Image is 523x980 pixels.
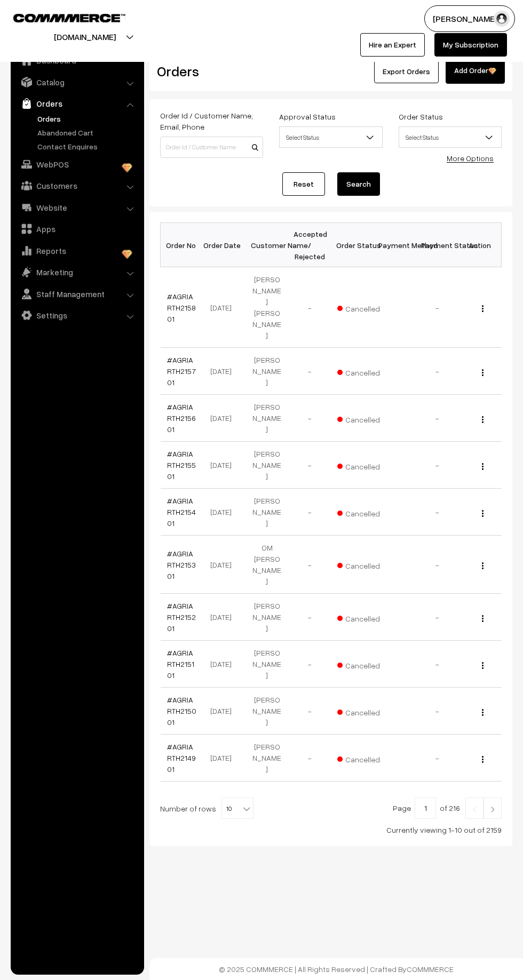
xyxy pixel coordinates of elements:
[13,219,140,238] a: Apps
[245,348,288,395] td: [PERSON_NAME]
[167,449,196,481] a: #AGRIARTH215501
[360,33,425,57] a: Hire an Expert
[434,33,507,57] a: My Subscription
[167,549,196,580] a: #AGRIARTH215301
[337,411,391,425] span: Cancelled
[245,594,288,641] td: [PERSON_NAME]
[282,172,325,196] a: Reset
[13,176,140,195] a: Customers
[203,688,245,735] td: [DATE]
[167,292,196,323] a: #AGRIARTH215801
[203,267,245,348] td: [DATE]
[279,126,382,148] span: Select Status
[245,641,288,688] td: [PERSON_NAME]
[221,798,253,819] span: 10
[288,489,331,536] td: -
[13,241,140,260] a: Reports
[13,14,125,22] img: COMMMERCE
[203,223,245,267] th: Order Date
[393,803,411,812] span: Page
[416,267,459,348] td: -
[416,348,459,395] td: -
[167,601,196,633] a: #AGRIARTH215201
[167,355,196,387] a: #AGRIARTH215701
[203,735,245,782] td: [DATE]
[13,262,140,282] a: Marketing
[399,128,501,147] span: Select Status
[440,803,460,812] span: of 216
[416,641,459,688] td: -
[416,735,459,782] td: -
[288,348,331,395] td: -
[337,505,391,519] span: Cancelled
[203,348,245,395] td: [DATE]
[482,662,484,669] img: Menu
[245,442,288,489] td: [PERSON_NAME]
[13,73,140,92] a: Catalog
[482,305,484,312] img: Menu
[482,369,484,376] img: Menu
[482,709,484,716] img: Menu
[416,442,459,489] td: -
[337,657,391,671] span: Cancelled
[203,442,245,489] td: [DATE]
[482,463,484,470] img: Menu
[407,965,454,974] a: COMMMERCE
[17,23,153,50] button: [DOMAIN_NAME]
[245,688,288,735] td: [PERSON_NAME]
[337,364,391,378] span: Cancelled
[459,223,502,267] th: Action
[482,615,484,622] img: Menu
[222,798,253,819] span: 10
[446,59,505,84] a: Add Order
[470,806,479,812] img: Left
[482,756,484,763] img: Menu
[416,536,459,594] td: -
[337,751,391,765] span: Cancelled
[337,704,391,718] span: Cancelled
[337,610,391,624] span: Cancelled
[160,137,263,158] input: Order Id / Customer Name / Customer Email / Customer Phone
[167,695,196,727] a: #AGRIARTH215001
[447,154,494,163] a: More Options
[482,510,484,517] img: Menu
[288,641,331,688] td: -
[280,128,382,147] span: Select Status
[494,11,510,27] img: user
[245,536,288,594] td: OM [PERSON_NAME]
[288,395,331,442] td: -
[160,824,502,835] div: Currently viewing 1-10 out of 2159
[35,113,140,124] a: Orders
[13,94,140,113] a: Orders
[416,395,459,442] td: -
[416,489,459,536] td: -
[245,395,288,442] td: [PERSON_NAME]
[245,489,288,536] td: [PERSON_NAME]
[167,742,196,774] a: #AGRIARTH214901
[203,489,245,536] td: [DATE]
[288,442,331,489] td: -
[35,127,140,138] a: Abandoned Cart
[203,395,245,442] td: [DATE]
[203,536,245,594] td: [DATE]
[374,60,439,83] button: Export Orders
[288,735,331,782] td: -
[399,111,443,122] label: Order Status
[482,562,484,569] img: Menu
[245,735,288,782] td: [PERSON_NAME]
[288,536,331,594] td: -
[203,641,245,688] td: [DATE]
[424,5,515,32] button: [PERSON_NAME]
[13,306,140,325] a: Settings
[13,11,107,23] a: COMMMERCE
[488,806,497,812] img: Right
[482,416,484,423] img: Menu
[337,458,391,472] span: Cancelled
[13,155,140,174] a: WebPOS
[160,803,216,814] span: Number of rows
[279,111,336,122] label: Approval Status
[337,557,391,571] span: Cancelled
[167,402,196,434] a: #AGRIARTH215601
[167,496,196,528] a: #AGRIARTH215401
[13,284,140,304] a: Staff Management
